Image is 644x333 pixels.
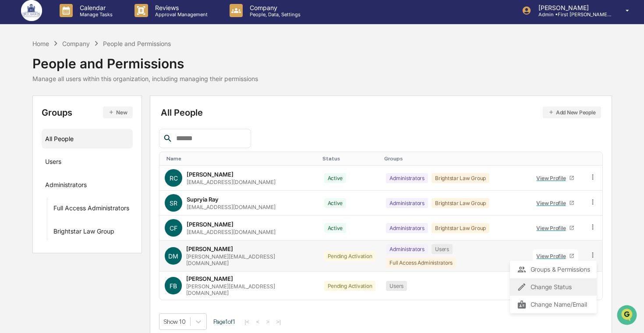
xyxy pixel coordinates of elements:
[533,171,578,185] a: View Profile
[5,176,60,191] a: 🖐️Preclearance
[45,181,87,191] div: Administrators
[386,244,428,254] div: Administrators
[64,180,71,187] div: 🗄️
[78,119,103,126] span: 11:14 AM
[60,176,112,191] a: 🗄️Attestations
[45,158,61,168] div: Users
[533,196,578,210] a: View Profile
[533,221,578,235] a: View Profile
[73,143,76,150] span: •
[27,143,71,150] span: [PERSON_NAME]
[161,106,601,118] div: All People
[187,196,219,203] div: Supryia Ray
[536,175,569,181] div: View Profile
[9,111,23,125] img: Cece Ferraez
[9,180,16,187] div: 🖐️
[591,156,599,162] div: Toggle SortBy
[531,11,613,18] p: Admin • First [PERSON_NAME] Financial
[103,40,171,47] div: People and Permissions
[62,40,90,47] div: Company
[531,4,613,11] p: [PERSON_NAME]
[170,282,177,290] span: FB
[53,204,129,215] div: Full Access Administrators
[517,299,590,310] div: Change Name/Email
[386,198,428,208] div: Administrators
[386,281,407,291] div: Users
[536,225,569,231] div: View Profile
[543,106,601,118] button: Add New People
[432,198,489,208] div: Brightstar Law Group
[170,199,177,207] span: SR
[18,196,55,205] span: Data Lookup
[136,96,159,106] button: See all
[170,224,177,232] span: CF
[166,156,315,162] div: Toggle SortBy
[187,221,234,228] div: [PERSON_NAME]
[78,143,96,150] span: [DATE]
[324,281,376,291] div: Pending Activation
[324,173,347,183] div: Active
[27,119,71,126] span: [PERSON_NAME]
[32,75,258,82] div: Manage all users within this organization, including managing their permissions
[517,264,590,275] div: Groups & Permissions
[148,4,212,11] p: Reviews
[72,179,109,188] span: Attestations
[73,4,117,11] p: Calendar
[187,229,276,235] div: [EMAIL_ADDRESS][DOMAIN_NAME]
[9,197,16,204] div: 🔎
[273,318,283,326] button: >|
[186,275,233,282] div: [PERSON_NAME]
[186,253,314,266] div: [PERSON_NAME][EMAIL_ADDRESS][DOMAIN_NAME]
[324,251,376,261] div: Pending Activation
[9,97,59,104] div: Past conversations
[73,11,117,18] p: Manage Tasks
[243,11,305,18] p: People, Data, Settings
[517,282,590,292] div: Change Status
[18,179,57,188] span: Preclearance
[53,227,114,238] div: Brightstar Law Group
[170,174,178,182] span: RC
[168,252,178,260] span: DM
[186,245,233,252] div: [PERSON_NAME]
[533,249,578,263] a: View Profile
[187,204,276,210] div: [EMAIL_ADDRESS][DOMAIN_NAME]
[39,76,120,83] div: We're available if you need us!
[531,156,580,162] div: Toggle SortBy
[32,40,49,47] div: Home
[242,318,252,326] button: |<
[186,283,314,296] div: [PERSON_NAME][EMAIL_ADDRESS][DOMAIN_NAME]
[432,223,489,233] div: Brightstar Law Group
[386,223,428,233] div: Administrators
[536,253,569,259] div: View Profile
[386,258,456,268] div: Full Access Administrators
[62,217,106,224] a: Powered byPylon
[253,318,262,326] button: <
[45,131,129,146] div: All People
[187,179,276,185] div: [EMAIL_ADDRESS][DOMAIN_NAME]
[5,192,59,208] a: 🔎Data Lookup
[73,119,76,126] span: •
[39,67,144,76] div: Start new chat
[42,106,133,118] div: Groups
[322,156,378,162] div: Toggle SortBy
[9,18,159,32] p: How can we help?
[536,200,569,206] div: View Profile
[148,11,212,18] p: Approval Management
[18,67,34,83] img: 8933085812038_c878075ebb4cc5468115_72.jpg
[324,223,347,233] div: Active
[386,173,428,183] div: Administrators
[384,156,524,162] div: Toggle SortBy
[149,70,159,80] button: Start new chat
[263,318,272,326] button: >
[324,198,347,208] div: Active
[432,173,489,183] div: Brightstar Law Group
[616,304,640,328] iframe: Open customer support
[32,49,258,71] div: People and Permissions
[213,318,235,325] span: Page 1 of 1
[243,4,305,11] p: Company
[9,67,25,83] img: 1746055101610-c473b297-6a78-478c-a979-82029cc54cd1
[432,244,453,254] div: Users
[187,171,234,178] div: [PERSON_NAME]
